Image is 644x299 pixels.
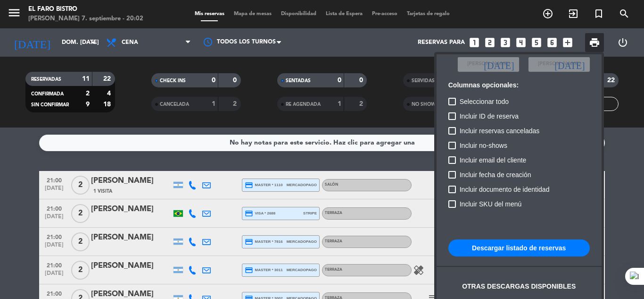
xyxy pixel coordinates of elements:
span: Incluir documento de identidad [460,184,550,195]
span: Incluir reservas canceladas [460,125,540,137]
span: Incluir ID de reserva [460,111,519,122]
h6: Columnas opcionales: [448,81,590,89]
i: [DATE] [554,60,585,69]
span: [PERSON_NAME] [467,60,510,68]
span: Incluir email del cliente [460,154,527,166]
i: [DATE] [484,60,514,69]
span: Incluir SKU del menú [460,198,522,210]
span: Incluir fecha de creación [460,169,531,180]
div: Otras descargas disponibles [462,281,576,292]
span: [PERSON_NAME] [538,60,580,68]
button: Descargar listado de reservas [448,239,590,256]
span: Seleccionar todo [460,96,509,107]
span: print [589,37,600,48]
span: Incluir no-shows [460,140,507,151]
